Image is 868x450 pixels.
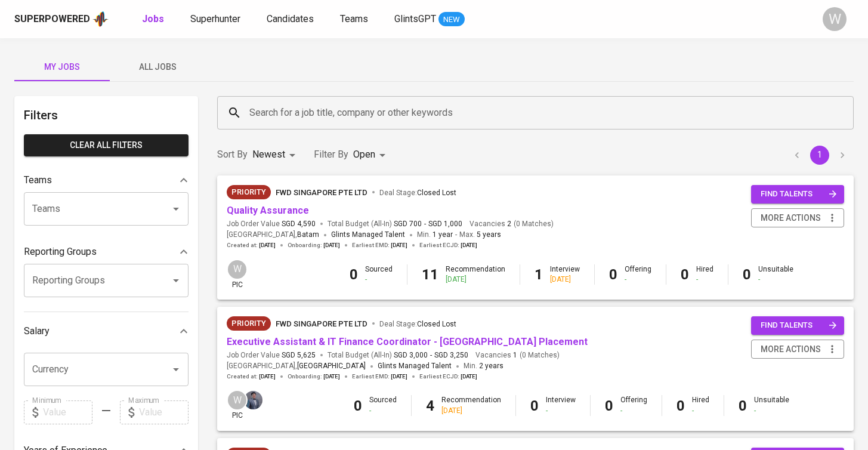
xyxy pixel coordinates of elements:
span: SGD 1,000 [428,219,462,229]
button: Open [168,201,184,217]
span: Candidates [267,13,314,24]
span: [DATE] [391,372,407,381]
div: Recommendation [446,264,505,285]
span: Deal Stage : [379,320,456,328]
span: [GEOGRAPHIC_DATA] , [227,229,319,241]
b: 0 [743,266,751,283]
p: Teams [24,173,52,187]
span: [DATE] [323,372,340,381]
a: Executive Assistant & IT Finance Coordinator - [GEOGRAPHIC_DATA] Placement [227,336,588,347]
span: - [455,229,457,241]
img: jhon@glints.com [244,391,262,409]
input: Value [139,400,189,424]
p: Newest [252,147,285,162]
b: 0 [681,266,689,283]
span: SGD 3,250 [434,350,468,360]
span: Teams [340,13,368,24]
span: Priority [227,186,271,198]
span: Glints Managed Talent [378,362,452,370]
div: New Job received from Demand Team [227,185,271,199]
a: Candidates [267,12,316,27]
div: Unsuitable [754,395,789,415]
span: 5 years [477,230,501,239]
span: [DATE] [461,241,477,249]
span: Closed Lost [417,189,456,197]
nav: pagination navigation [786,146,854,165]
span: Superhunter [190,13,240,24]
div: W [823,7,847,31]
div: Open [353,144,390,166]
input: Value [43,400,92,424]
span: FWD Singapore Pte Ltd [276,188,367,197]
div: pic [227,390,248,421]
div: Sourced [365,264,393,285]
span: Job Order Value [227,219,316,229]
div: W [227,390,248,411]
span: Min. [464,362,503,370]
b: 0 [354,397,362,414]
b: 0 [530,397,539,414]
div: Newest [252,144,299,166]
button: Clear All filters [24,134,189,156]
b: 0 [609,266,617,283]
span: - [430,350,432,360]
b: 0 [605,397,613,414]
span: Clear All filters [33,138,179,153]
div: Hired [696,264,713,285]
div: - [369,406,397,416]
button: more actions [751,340,844,359]
span: SGD 5,625 [282,350,316,360]
span: SGD 700 [394,219,422,229]
div: - [625,275,651,285]
p: Filter By [314,147,348,162]
div: pic [227,259,248,290]
div: W [227,259,248,280]
div: [DATE] [441,406,501,416]
span: Onboarding : [288,241,340,249]
a: Teams [340,12,370,27]
span: 1 year [433,230,453,239]
span: Onboarding : [288,372,340,381]
div: - [546,406,576,416]
div: Sourced [369,395,397,415]
span: Total Budget (All-In) [328,350,468,360]
img: app logo [92,10,109,28]
span: Open [353,149,375,160]
span: Max. [459,230,501,239]
b: 1 [535,266,543,283]
button: page 1 [810,146,829,165]
span: All Jobs [117,60,198,75]
div: - [620,406,647,416]
h6: Filters [24,106,189,125]
span: [DATE] [259,241,276,249]
b: 0 [350,266,358,283]
span: more actions [761,342,821,357]
span: GlintsGPT [394,13,436,24]
span: [DATE] [461,372,477,381]
span: [DATE] [391,241,407,249]
span: [DATE] [259,372,276,381]
div: Offering [620,395,647,415]
p: Reporting Groups [24,245,97,259]
div: New Job received from Demand Team [227,316,271,331]
a: Jobs [142,12,166,27]
span: Glints Managed Talent [331,230,405,239]
span: [DATE] [323,241,340,249]
span: Earliest EMD : [352,241,407,249]
button: more actions [751,208,844,228]
span: SGD 3,000 [394,350,428,360]
div: - [696,275,713,285]
div: Teams [24,168,189,192]
span: My Jobs [21,60,103,75]
b: 4 [426,397,434,414]
span: more actions [761,211,821,226]
b: Jobs [142,13,164,24]
div: Unsuitable [758,264,793,285]
span: 1 [511,350,517,360]
span: Created at : [227,372,276,381]
span: FWD Singapore Pte Ltd [276,319,367,328]
span: 2 years [479,362,503,370]
span: find talents [761,187,837,201]
span: - [424,219,426,229]
b: 11 [422,266,438,283]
